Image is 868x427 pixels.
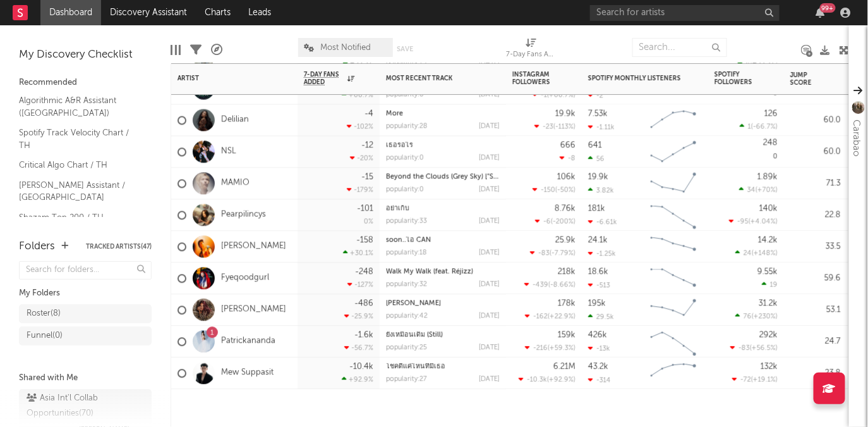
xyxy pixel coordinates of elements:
[27,306,61,321] div: Roster ( 8 )
[759,299,778,307] div: 31.2k
[221,146,236,157] a: NSL
[588,236,608,244] div: 24.1k
[221,273,269,283] a: Fyeqoodgurl
[19,326,152,345] a: Funnel(0)
[588,123,615,131] div: -1.11k
[347,281,373,289] div: -127 %
[550,282,574,289] span: -8.66 %
[19,211,139,225] a: Shazam Top 200 / TH
[386,142,500,149] div: เธอรอไร
[386,205,500,212] div: อย่าเก็บ
[19,94,139,120] a: Algorithmic A&R Assistant ([GEOGRAPHIC_DATA])
[541,92,547,99] span: -1
[759,204,778,213] div: 140k
[553,219,574,226] span: -200 %
[386,363,445,370] a: โชคดีแค่ไหนที่มีเธอ
[849,120,864,156] div: Carabao
[588,109,608,118] div: 7.53k
[557,187,574,194] span: -50 %
[19,178,139,204] a: [PERSON_NAME] Assistant / [GEOGRAPHIC_DATA]
[754,314,776,321] span: +230 %
[748,124,751,131] span: 1
[588,91,603,99] div: -2
[568,156,576,163] span: -8
[19,371,152,386] div: Shared with Me
[221,209,266,220] a: Pearpilincys
[19,75,152,90] div: Recommended
[221,368,274,378] a: Mew Suppasit
[533,91,576,99] div: ( )
[27,328,63,343] div: Funnel ( 0 )
[555,204,576,213] div: 8.76k
[479,313,500,319] div: [DATE]
[386,249,427,256] div: popularity: 18
[543,219,551,226] span: -6
[588,344,610,352] div: -13k
[534,123,576,131] div: ( )
[747,187,756,194] span: 34
[386,75,481,82] div: Most Recent Track
[645,294,702,326] svg: Chart title
[479,249,500,256] div: [DATE]
[744,251,752,257] span: 24
[525,313,576,321] div: ( )
[386,344,427,351] div: popularity: 25
[386,281,427,288] div: popularity: 32
[386,313,428,319] div: popularity: 42
[347,186,373,194] div: -179 %
[553,362,576,371] div: 6.21M
[178,75,272,82] div: Artist
[19,304,152,323] a: Roster(8)
[750,219,776,226] span: +4.04 %
[350,154,373,163] div: -20 %
[344,313,373,321] div: -25.9 %
[356,236,373,244] div: -158
[19,286,152,301] div: My Folders
[645,199,702,231] svg: Chart title
[386,173,680,180] a: Beyond the Clouds (Grey Sky) [“Shine” Original Soundtrack - The Other Side of the Moon]
[588,173,608,181] div: 19.9k
[732,376,778,384] div: ( )
[790,144,841,159] div: 60.0
[790,239,841,254] div: 33.5
[386,331,500,338] div: ยังเหมือนเดิม (Still)
[479,186,500,193] div: [DATE]
[479,154,500,161] div: [DATE]
[479,123,500,130] div: [DATE]
[714,136,778,167] div: 0
[386,268,473,275] a: Walk My Walk (feat. Réjizz)
[86,244,152,250] button: Tracked Artists(47)
[588,376,611,384] div: -314
[816,8,825,18] button: 99+
[552,251,574,257] span: -7.79 %
[19,158,139,172] a: Critical Algo Chart / TH
[27,391,141,421] div: Asia Int'l Collab Opportunities ( 70 )
[506,32,557,68] div: 7-Day Fans Added (7-Day Fans Added)
[386,376,427,383] div: popularity: 27
[506,47,557,63] div: 7-Day Fans Added (7-Day Fans Added)
[555,236,576,244] div: 25.9k
[588,331,607,339] div: 426k
[171,32,181,68] div: Edit Columns
[343,249,373,257] div: +30.1 %
[757,268,778,276] div: 9.55k
[354,331,373,339] div: -1.6k
[645,104,702,136] svg: Chart title
[790,71,822,87] div: Jump Score
[549,377,574,384] span: +92.9 %
[221,336,275,347] a: Patrickananda
[386,331,443,338] a: ยังเหมือนเดิม (Still)
[590,5,780,21] input: Search for artists
[588,313,614,321] div: 29.5k
[361,173,373,181] div: -15
[560,141,576,149] div: 666
[347,123,373,131] div: -102 %
[735,313,778,321] div: ( )
[790,302,841,318] div: 53.1
[740,123,778,131] div: ( )
[790,271,841,286] div: 59.6
[758,236,778,244] div: 14.2k
[588,268,608,276] div: 18.6k
[753,377,776,384] span: +19.1 %
[820,3,836,13] div: 99 +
